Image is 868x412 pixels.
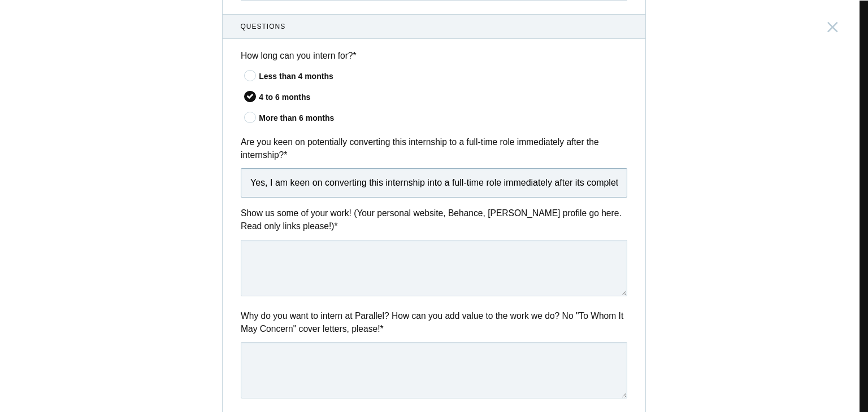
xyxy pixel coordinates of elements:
label: How long can you intern for? [241,49,627,62]
label: Show us some of your work! (Your personal website, Behance, [PERSON_NAME] profile go here. Read o... [241,207,627,233]
div: Less than 4 months [259,71,627,82]
label: Why do you want to intern at Parallel? How can you add value to the work we do? No "To Whom It Ma... [241,309,627,336]
span: Questions [241,21,628,32]
div: More than 6 months [259,112,627,124]
div: 4 to 6 months [259,91,627,103]
label: Are you keen on potentially converting this internship to a full-time role immediately after the ... [241,135,627,162]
